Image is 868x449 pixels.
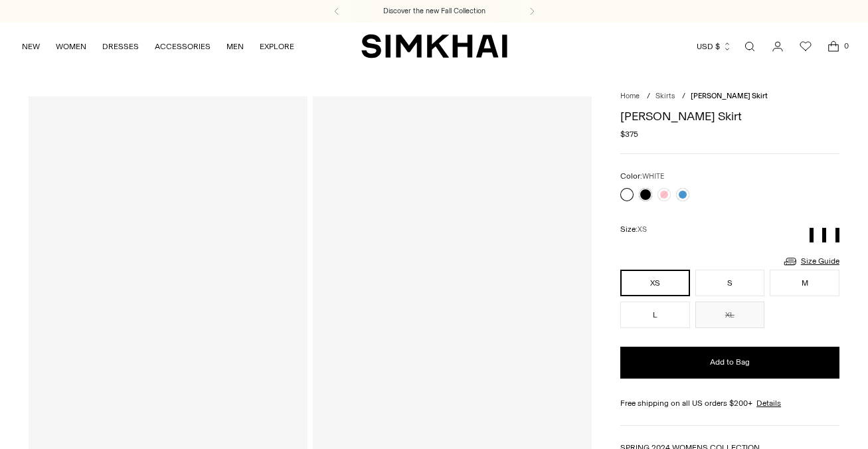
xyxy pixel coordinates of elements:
button: L [620,302,690,328]
a: DRESSES [102,32,139,61]
span: 0 [840,40,852,52]
div: / [682,91,685,102]
a: NEW [22,32,40,61]
a: Wishlist [792,33,819,60]
nav: breadcrumbs [620,91,839,102]
a: SIMKHAI [361,33,507,59]
a: MEN [226,32,244,61]
span: WHITE [642,172,664,181]
span: Add to Bag [710,357,750,368]
h1: [PERSON_NAME] Skirt [620,110,839,122]
a: Home [620,92,640,100]
button: S [695,270,765,296]
span: XS [638,225,647,234]
button: M [770,270,839,296]
a: Size Guide [782,253,839,270]
a: WOMEN [56,32,86,61]
a: ACCESSORIES [155,32,211,61]
a: Go to the account page [764,33,791,60]
span: $375 [620,128,638,140]
div: / [647,91,650,102]
a: Discover the new Fall Collection [383,6,485,17]
button: XL [695,302,765,328]
button: Add to Bag [620,347,839,379]
a: Details [756,397,781,409]
a: EXPLORE [260,32,294,61]
span: [PERSON_NAME] Skirt [691,92,768,100]
a: Open search modal [737,33,763,60]
a: Open cart modal [820,33,847,60]
a: Skirts [655,92,675,100]
label: Color: [620,170,664,183]
button: XS [620,270,690,296]
div: Free shipping on all US orders $200+ [620,397,839,409]
button: USD $ [697,32,732,61]
label: Size: [620,223,647,236]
